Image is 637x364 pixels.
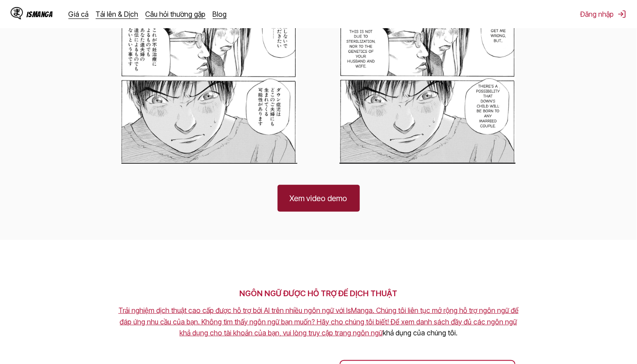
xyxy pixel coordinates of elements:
img: Logo IsManga [11,7,23,19]
a: Tải lên & Dịch [96,10,139,18]
font: khả dụng của chúng tôi [383,328,456,337]
a: Ngôn ngữ có sẵn [118,306,519,337]
button: Đăng nhập [581,10,626,18]
font: Đăng nhập [581,10,614,18]
font: NGÔN NGỮ ĐƯỢC HỖ TRỢ ĐỂ DỊCH THUẬT [240,289,398,298]
font: Xem video demo [290,194,348,203]
font: IsManga [26,10,53,18]
a: Xem video demo [278,185,360,212]
font: . [456,328,458,337]
a: Logo IsMangaIsManga [11,7,69,21]
a: Giá cả [69,10,89,18]
img: Đăng xuất [618,10,626,18]
a: Blog [213,10,227,18]
font: Trải nghiệm dịch thuật cao cấp được hỗ trợ bởi AI trên nhiều ngôn ngữ với IsManga. Chúng tôi liên... [118,306,519,337]
a: Câu hỏi thường gặp [146,10,206,18]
